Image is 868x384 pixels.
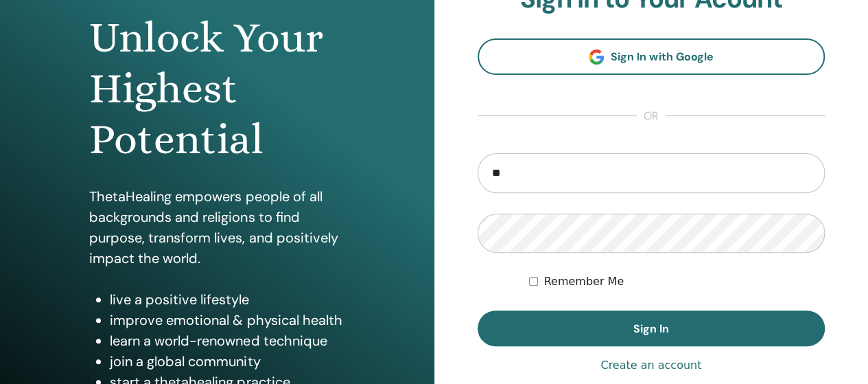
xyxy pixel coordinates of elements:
[478,38,825,75] a: Sign In with Google
[611,49,713,64] span: Sign In with Google
[89,186,344,269] p: ThetaHealing empowers people of all backgrounds and religions to find purpose, transform lives, a...
[478,310,825,346] button: Sign In
[110,289,344,310] li: live a positive lifestyle
[110,351,344,372] li: join a global community
[110,310,344,330] li: improve emotional & physical health
[637,108,666,124] span: or
[529,273,825,290] div: Keep me authenticated indefinitely or until I manually logout
[600,357,701,374] a: Create an account
[110,330,344,351] li: learn a world-renowned technique
[633,321,669,336] span: Sign In
[543,273,624,290] label: Remember Me
[89,12,344,166] h1: Unlock Your Highest Potential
